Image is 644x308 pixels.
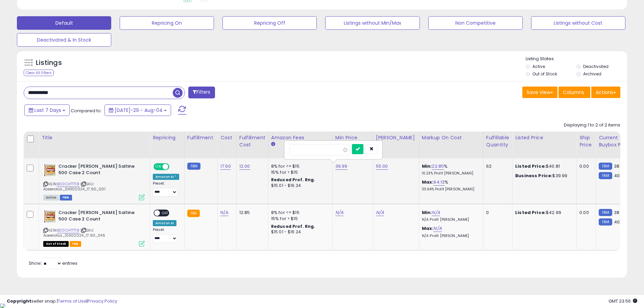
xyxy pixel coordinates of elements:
[422,179,434,185] b: Max:
[43,163,57,177] img: 51RczHvlNxL._SL40_.jpg
[583,64,609,69] label: Deactivated
[614,209,619,216] span: 38
[583,71,601,77] label: Archived
[486,163,507,169] div: 62
[239,163,250,170] a: 12.00
[271,229,327,235] div: $15.01 - $16.24
[376,209,384,216] a: N/A
[599,163,612,170] small: FBM
[564,122,620,128] div: Displaying 1 to 2 of 2 items
[432,209,440,216] a: N/A
[599,172,612,179] small: FBM
[58,298,87,304] a: Terms of Use
[325,16,420,30] button: Listings without Min/Max
[43,163,145,199] div: ASIN:
[57,228,79,233] a: B00CHTTT18
[57,181,79,187] a: B00CHTTT18
[70,241,81,247] span: FBA
[376,134,416,141] div: [PERSON_NAME]
[422,187,478,192] p: 30.64% Profit [PERSON_NAME]
[526,56,627,62] p: Listing States:
[433,225,442,232] a: N/A
[486,210,507,216] div: 0
[271,163,327,169] div: 8% for <= $15
[422,217,478,222] p: N/A Profit [PERSON_NAME]
[563,89,584,96] span: Columns
[614,172,625,179] span: 40.81
[428,16,523,30] button: Non Competitive
[599,209,612,216] small: FBM
[154,164,163,170] span: ON
[43,210,145,246] div: ASIN:
[532,64,545,69] label: Active
[335,163,348,170] a: 39.99
[599,134,634,148] div: Current Buybox Price
[433,179,445,186] a: 94.13
[17,33,111,47] button: Deactivated & In Stock
[220,163,231,170] a: 17.90
[614,163,619,169] span: 38
[120,16,214,30] button: Repricing On
[515,210,571,216] div: $42.99
[153,228,179,243] div: Preset:
[43,241,69,247] span: All listings that are currently out of stock and unavailable for purchase on Amazon
[579,210,591,216] div: 0.00
[422,234,478,238] p: N/A Profit [PERSON_NAME]
[515,163,571,169] div: $40.81
[115,107,163,114] span: [DATE]-29 - Aug-04
[7,298,117,305] div: seller snap | |
[422,134,480,141] div: Markup on Cost
[422,225,434,232] b: Max:
[522,87,557,98] button: Save View
[558,87,590,98] button: Columns
[29,260,77,266] span: Show: entries
[153,174,179,180] div: Amazon AI *
[239,210,263,216] div: 12.85
[422,163,478,176] div: %
[271,141,275,147] small: Amazon Fees.
[160,210,171,216] span: OFF
[104,104,171,116] button: [DATE]-29 - Aug-04
[422,179,478,192] div: %
[422,171,478,176] p: 10.23% Profit [PERSON_NAME]
[222,16,317,30] button: Repricing Off
[168,164,179,170] span: OFF
[515,134,574,141] div: Listed Price
[220,209,229,216] a: N/A
[486,134,509,148] div: Fulfillable Quantity
[43,181,105,191] span: | SKU: Aceendica_04302024_17.90_001
[153,181,179,196] div: Preset:
[188,87,215,98] button: Filters
[419,132,483,158] th: The percentage added to the cost of goods (COGS) that forms the calculator for Min & Max prices.
[531,16,625,30] button: Listings without Cost
[515,173,571,179] div: $39.99
[614,219,625,225] span: 40.81
[422,163,432,169] b: Min:
[432,163,444,170] a: 22.85
[60,195,72,200] span: FBM
[239,134,265,148] div: Fulfillment Cost
[515,209,546,216] b: Listed Price:
[335,134,370,141] div: Min Price
[376,163,388,170] a: 55.00
[187,210,200,217] small: FBA
[58,210,141,224] b: Cracker [PERSON_NAME] Saltine 500 Case 2 Count
[187,163,200,170] small: FBM
[187,134,215,141] div: Fulfillment
[17,16,111,30] button: Default
[271,134,330,141] div: Amazon Fees
[153,134,182,141] div: Repricing
[579,163,591,169] div: 0.00
[43,195,59,200] span: All listings currently available for purchase on Amazon
[71,108,102,114] span: Compared to:
[271,183,327,189] div: $15.01 - $16.24
[42,134,147,141] div: Title
[271,177,315,183] b: Reduced Prof. Rng.
[591,87,620,98] button: Actions
[335,209,343,216] a: N/A
[220,134,234,141] div: Cost
[271,223,315,229] b: Reduced Prof. Rng.
[609,298,637,304] span: 2025-08-12 23:56 GMT
[34,107,61,114] span: Last 7 Days
[599,218,612,226] small: FBM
